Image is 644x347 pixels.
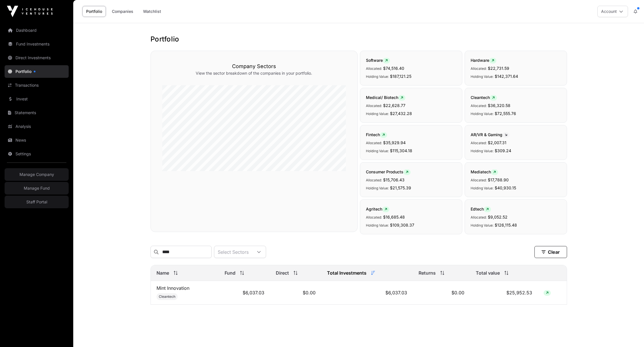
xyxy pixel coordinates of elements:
[471,58,496,63] span: Hardware
[597,6,628,17] button: Account
[150,35,567,44] h1: Portfolio
[276,269,289,276] span: Direct
[471,132,510,137] span: AR/VR & Gaming
[390,223,414,227] span: $109,308.37
[219,281,270,305] td: $6,037.03
[413,281,470,305] td: $0.00
[471,215,487,219] span: Allocated:
[488,177,509,182] span: $17,788.90
[139,6,165,17] a: Watchlist
[471,207,491,211] span: Edtech
[366,95,405,100] span: Medical/ Biotech
[5,93,69,105] a: Invest
[5,65,69,78] a: Portfolio
[82,6,106,17] a: Portfolio
[366,207,389,211] span: Agritech
[270,281,321,305] td: $0.00
[366,215,382,219] span: Allocated:
[495,148,511,153] span: $309.24
[390,185,411,190] span: $21,575.39
[488,140,506,145] span: $2,007.31
[534,246,567,258] button: Clear
[488,103,510,108] span: $36,320.58
[366,141,382,145] span: Allocated:
[5,148,69,160] a: Settings
[5,120,69,133] a: Analysis
[383,215,405,219] span: $16,685.48
[156,269,169,276] span: Name
[383,66,404,71] span: $74,516.40
[383,140,406,145] span: $35,929.94
[383,177,405,182] span: $15,706.43
[390,111,412,116] span: $27,432.28
[495,74,518,79] span: $142,371.64
[366,169,411,174] span: Consumer Products
[225,269,235,276] span: Fund
[471,178,487,182] span: Allocated:
[7,6,53,17] img: Icehouse Ventures Logo
[488,66,509,71] span: $22,731.59
[5,134,69,146] a: News
[476,269,500,276] span: Total value
[327,269,366,276] span: Total Investments
[5,24,69,37] a: Dashboard
[471,66,487,71] span: Allocated:
[495,185,516,190] span: $40,930.15
[471,112,494,116] span: Holding Value:
[383,103,405,108] span: $22,628.77
[471,95,497,100] span: Cleantech
[470,281,538,305] td: $25,952.53
[366,149,389,153] span: Holding Value:
[5,51,69,64] a: Direct Investments
[495,223,517,227] span: $126,115.48
[495,111,516,116] span: $72,555.76
[5,38,69,50] a: Fund Investments
[419,269,436,276] span: Returns
[366,178,382,182] span: Allocated:
[366,186,389,190] span: Holding Value:
[108,6,137,17] a: Companies
[366,66,382,71] span: Allocated:
[488,215,508,219] span: $9,052.52
[366,223,389,227] span: Holding Value:
[471,104,487,108] span: Allocated:
[471,141,487,145] span: Allocated:
[471,74,494,79] span: Holding Value:
[471,186,494,190] span: Holding Value:
[471,223,494,227] span: Holding Value:
[5,168,69,181] a: Manage Company
[5,196,69,208] a: Staff Portal
[156,285,189,291] a: Mint Innovation
[366,74,389,79] span: Holding Value:
[214,246,252,258] div: Select Sectors
[5,182,69,195] a: Manage Fund
[321,281,413,305] td: $6,037.03
[162,62,346,70] h3: Company Sectors
[366,104,382,108] span: Allocated:
[390,74,411,79] span: $187,121.25
[366,112,389,116] span: Holding Value:
[471,169,498,174] span: Mediatech
[162,70,346,76] p: View the sector breakdown of the companies in your portfolio.
[366,58,390,63] span: Software
[471,149,494,153] span: Holding Value:
[5,106,69,119] a: Statements
[5,79,69,92] a: Transactions
[159,294,175,299] span: Cleantech
[615,320,644,347] iframe: Chat Widget
[366,132,387,137] span: Fintech
[390,148,412,153] span: $115,304.18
